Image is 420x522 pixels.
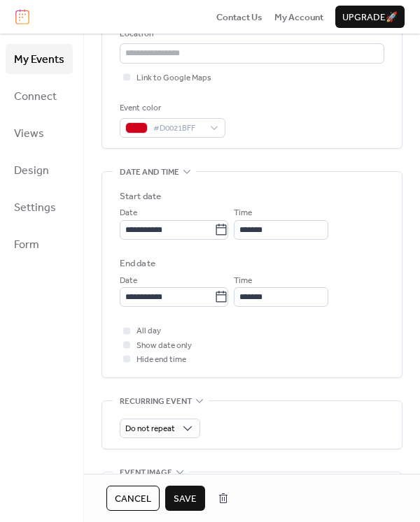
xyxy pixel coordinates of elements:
[153,122,203,136] span: #D0021BFF
[14,49,64,71] span: My Events
[120,166,179,180] span: Date and time
[120,189,161,203] div: Start date
[342,10,398,24] span: Upgrade 🚀
[120,101,223,115] div: Event color
[274,10,323,24] span: My Account
[136,353,186,367] span: Hide end time
[6,81,73,111] a: Connect
[216,10,262,24] a: Contact Us
[120,466,172,480] span: Event image
[6,44,73,74] a: My Events
[216,10,262,24] span: Contact Us
[14,197,56,219] span: Settings
[106,486,160,511] button: Cancel
[115,492,151,506] span: Cancel
[136,339,192,353] span: Show date only
[14,123,44,145] span: Views
[165,486,205,511] button: Save
[234,274,252,288] span: Time
[335,6,405,28] button: Upgrade🚀
[136,324,161,338] span: All day
[15,9,29,24] img: logo
[174,492,197,506] span: Save
[120,206,137,220] span: Date
[6,155,73,185] a: Design
[120,27,381,41] div: Location
[120,256,155,270] div: End date
[274,10,323,24] a: My Account
[6,118,73,148] a: Views
[14,86,57,108] span: Connect
[14,160,49,182] span: Design
[136,71,211,85] span: Link to Google Maps
[14,234,39,256] span: Form
[234,206,252,220] span: Time
[120,274,137,288] span: Date
[125,421,175,437] span: Do not repeat
[6,192,73,222] a: Settings
[6,229,73,259] a: Form
[120,394,192,408] span: Recurring event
